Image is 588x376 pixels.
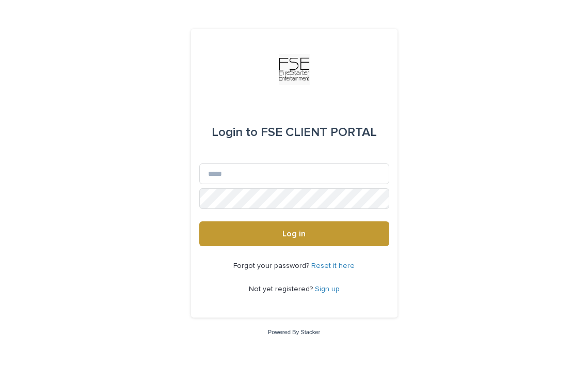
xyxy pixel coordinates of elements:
a: Reset it here [311,262,355,269]
span: Login to [212,126,258,139]
span: Not yet registered? [249,285,315,293]
span: Log in [282,230,306,238]
img: Km9EesSdRbS9ajqhBzyo [279,54,310,85]
a: Powered By Stacker [268,329,320,335]
span: Forgot your password? [233,262,311,269]
a: Sign up [315,285,340,293]
button: Log in [199,221,389,246]
div: FSE CLIENT PORTAL [212,118,377,147]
